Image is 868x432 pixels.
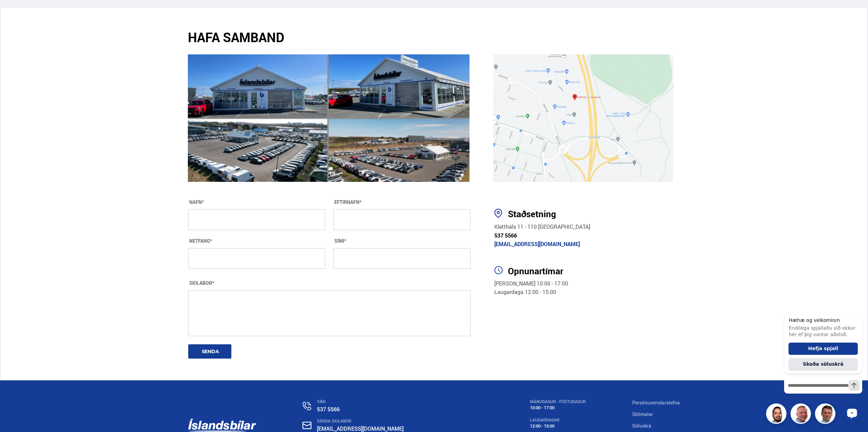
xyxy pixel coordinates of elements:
img: 1RuqvkYfbre_JAo3.jpg [493,54,673,182]
span: [PERSON_NAME] 10:00 - 17:00 Laugardaga 12:00 - 15:00 [494,280,568,296]
div: SENDA SKILABOÐ [317,419,483,424]
div: NETFANG* [188,238,325,244]
div: EFTIRNAFN* [333,200,471,205]
button: SENDA [188,344,231,359]
a: [EMAIL_ADDRESS][DOMAIN_NAME] [494,240,580,248]
img: 5L2kbIWUWlfci3BR.svg [494,266,503,274]
div: 12:00 - 15:00 [530,424,586,429]
img: nHj8e-n-aHgjukTg.svg [302,421,312,429]
a: Söluskrá [632,422,651,429]
img: pw9sMCDar5Ii6RG5.svg [494,209,502,218]
img: zbR9Zwhy8qcY8p2N.png [188,54,470,182]
div: SKILABOÐ* [188,280,471,286]
a: Skilmalar [632,411,653,417]
a: 537 5566 [317,405,340,413]
a: Persónuverndarstefna [632,399,680,406]
div: LAUGARDAGAR [530,418,586,422]
div: MÁNUDAGUR - FÖSTUDAGUR [530,399,586,404]
h3: Opnunartímar [508,266,680,276]
div: SÍMI [317,399,483,404]
div: 10:00 - 17:00 [530,405,586,410]
iframe: LiveChat chat widget [779,300,865,429]
h2: HAFA SAMBAND [188,30,470,45]
a: 537 5566 [494,232,517,239]
div: Staðsetning [508,209,680,219]
div: SÍMI* [333,238,471,244]
img: nhp88E3Fdnt1Opn2.png [767,404,787,425]
img: n0V2lOsqF3l1V2iz.svg [303,402,311,410]
a: Klettháls 11 - 110 [GEOGRAPHIC_DATA] [494,223,590,230]
div: NAFN* [188,200,325,205]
